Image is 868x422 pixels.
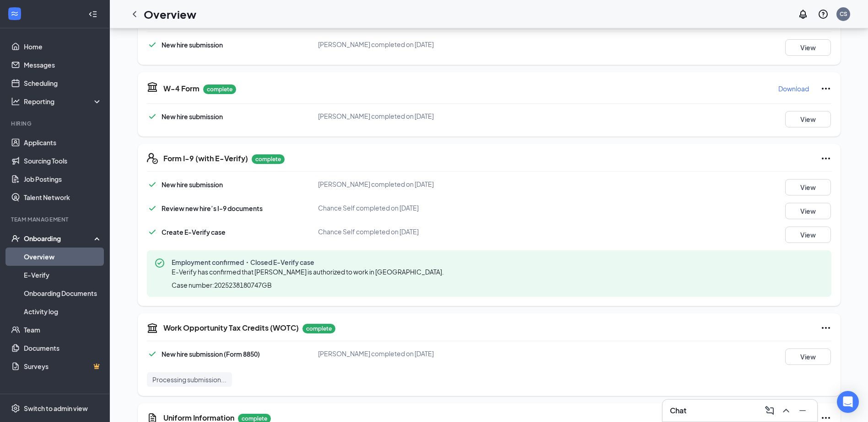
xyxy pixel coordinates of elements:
[785,111,831,127] button: View
[24,404,88,413] div: Switch to admin view
[318,112,434,120] span: [PERSON_NAME] completed on [DATE]
[147,227,158,237] svg: Checkmark
[840,10,847,18] div: CS
[162,228,226,236] span: Create E-Verify case
[252,154,285,164] p: complete
[147,203,158,214] svg: Checkmark
[670,406,686,416] h3: Chat
[820,322,831,333] svg: Ellipses
[820,153,831,164] svg: Ellipses
[762,403,777,418] button: ComposeMessage
[11,234,20,243] svg: UserCheck
[24,248,102,266] a: Overview
[147,179,158,190] svg: Checkmark
[147,81,158,92] svg: TaxGovernmentIcon
[798,9,809,20] svg: Notifications
[24,357,102,375] a: SurveysCrown
[795,403,810,418] button: Minimize
[318,227,419,236] span: Chance Self completed on [DATE]
[162,350,260,358] span: New hire submission (Form 8850)
[24,170,102,188] a: Job Postings
[147,39,158,50] svg: Checkmark
[24,56,102,74] a: Messages
[24,266,102,284] a: E-Verify
[129,9,140,20] svg: ChevronLeft
[318,180,434,188] span: [PERSON_NAME] completed on [DATE]
[24,302,102,321] a: Activity log
[162,41,223,49] span: New hire submission
[24,97,102,106] div: Reporting
[172,258,447,267] span: Employment confirmed・Closed E-Verify case
[162,112,223,121] span: New hire submission
[163,153,248,164] h5: Form I-9 (with E-Verify)
[147,348,158,359] svg: Checkmark
[781,405,792,416] svg: ChevronUp
[764,405,775,416] svg: ComposeMessage
[11,404,20,413] svg: Settings
[820,83,831,94] svg: Ellipses
[24,234,94,243] div: Onboarding
[163,323,299,333] h5: Work Opportunity Tax Credits (WOTC)
[779,403,793,418] button: ChevronUp
[163,84,199,94] h5: W-4 Form
[778,84,809,93] p: Download
[24,37,102,56] a: Home
[152,375,226,384] span: Processing submission...
[172,268,444,276] span: E-Verify has confirmed that [PERSON_NAME] is authorized to work in [GEOGRAPHIC_DATA].
[172,280,272,290] span: Case number: 2025238180747GB
[144,6,196,22] h1: Overview
[797,405,808,416] svg: Minimize
[24,188,102,206] a: Talent Network
[24,74,102,92] a: Scheduling
[162,180,223,189] span: New hire submission
[785,39,831,56] button: View
[11,120,100,127] div: Hiring
[318,349,434,358] span: [PERSON_NAME] completed on [DATE]
[24,339,102,357] a: Documents
[147,153,158,164] svg: FormI9EVerifyIcon
[154,258,165,269] svg: CheckmarkCircle
[785,348,831,365] button: View
[818,9,829,20] svg: QuestionInfo
[785,203,831,219] button: View
[785,227,831,243] button: View
[24,152,102,170] a: Sourcing Tools
[88,10,97,19] svg: Collapse
[785,179,831,195] button: View
[318,204,419,212] span: Chance Self completed on [DATE]
[24,321,102,339] a: Team
[147,322,158,333] svg: TaxGovernmentIcon
[11,216,100,223] div: Team Management
[162,204,263,212] span: Review new hire’s I-9 documents
[778,81,809,96] button: Download
[302,324,335,333] p: complete
[147,111,158,122] svg: Checkmark
[24,284,102,302] a: Onboarding Documents
[318,40,434,48] span: [PERSON_NAME] completed on [DATE]
[24,133,102,152] a: Applicants
[203,84,236,94] p: complete
[10,9,19,18] svg: WorkstreamLogo
[11,97,20,106] svg: Analysis
[837,391,859,413] div: Open Intercom Messenger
